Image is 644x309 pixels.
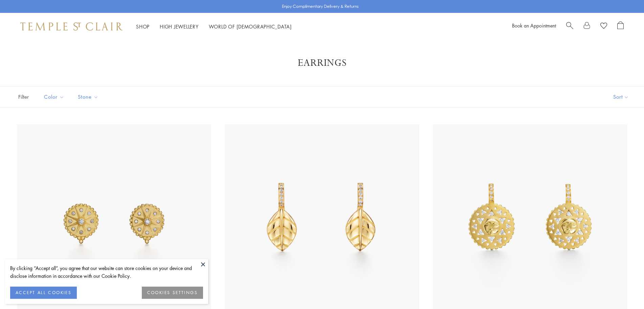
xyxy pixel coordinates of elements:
span: Color [41,93,69,101]
a: ShopShop [136,23,150,30]
a: View Wishlist [600,21,607,32]
button: ACCEPT ALL COOKIES [10,287,77,299]
button: Stone [73,89,104,104]
div: By clicking “Accept all”, you agree that our website can store cookies on your device and disclos... [10,264,203,280]
a: World of [DEMOGRAPHIC_DATA]World of [DEMOGRAPHIC_DATA] [209,23,292,30]
a: Book an Appointment [512,22,556,29]
button: Color [39,89,69,104]
nav: Main navigation [136,22,292,31]
p: Enjoy Complimentary Delivery & Returns [282,3,359,10]
a: Search [566,21,573,32]
a: Open Shopping Bag [617,21,624,32]
button: Show sort by [598,86,644,107]
h1: Earrings [27,57,617,69]
span: Stone [74,93,104,101]
img: Temple St. Clair [20,22,123,31]
a: High JewelleryHigh Jewellery [160,23,199,30]
button: COOKIES SETTINGS [142,287,203,299]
